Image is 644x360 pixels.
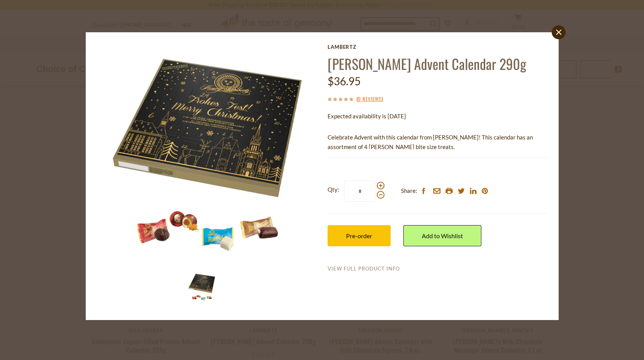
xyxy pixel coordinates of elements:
[328,225,391,246] button: Pre-order
[328,111,547,121] p: Expected availability is [DATE]
[328,75,361,88] span: $36.95
[97,44,317,263] img: Lambertz Advent Calendar 290g
[328,44,547,50] a: Lambertz
[328,133,547,152] p: Celebrate Advent with this calendar from [PERSON_NAME]! This calendar has an assortment of 4 [PER...
[344,181,376,202] input: Qty:
[401,186,417,196] span: Share:
[346,232,372,239] span: Pre-order
[186,272,217,302] img: Lambertz Advent Calendar 290g
[358,95,381,103] a: 0 Reviews
[328,265,400,272] a: View Full Product Info
[356,95,383,103] span: ( )
[328,185,339,194] strong: Qty:
[328,53,526,74] a: [PERSON_NAME] Advent Calendar 290g
[403,225,481,246] a: Add to Wishlist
